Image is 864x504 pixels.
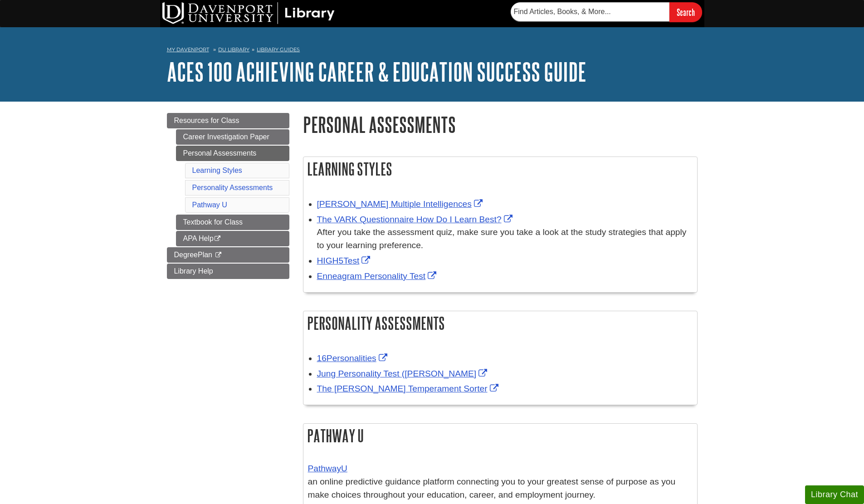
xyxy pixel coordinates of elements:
[303,113,698,136] h1: Personal Assessments
[511,2,669,21] input: Find Articles, Books, & More...
[192,166,242,174] a: Learning Styles
[167,44,698,58] nav: breadcrumb
[317,271,439,281] a: Link opens in new window
[317,256,373,265] a: Link opens in new window
[317,226,693,252] div: After you take the assessment quiz, make sure you take a look at the study strategies that apply ...
[317,369,490,378] a: Link opens in new window
[257,46,300,53] a: Library Guides
[167,247,289,263] a: DegreePlan
[669,2,702,22] input: Search
[308,462,693,501] div: an online predictive guidance platform connecting you to your greatest sense of purpose as you ma...
[167,58,586,86] a: ACES 100 Achieving Career & Education Success Guide
[162,2,335,24] img: DU Library
[174,267,213,275] span: Library Help
[214,252,222,258] i: This link opens in a new window
[176,129,289,145] a: Career Investigation Paper
[805,485,864,504] button: Library Chat
[167,113,289,279] div: Guide Page Menu
[167,113,289,128] a: Resources for Class
[303,157,697,181] h2: Learning Styles
[303,424,697,448] h2: Pathway U
[192,184,273,191] a: Personality Assessments
[308,464,347,473] a: PathwayU
[176,231,289,246] a: APA Help
[317,384,501,393] a: Link opens in new window
[317,215,515,224] a: Link opens in new window
[317,199,485,209] a: Link opens in new window
[176,146,289,161] a: Personal Assessments
[214,236,221,242] i: This link opens in a new window
[167,264,289,279] a: Library Help
[167,46,209,54] a: My Davenport
[218,46,249,53] a: DU Library
[303,311,697,335] h2: Personality Assessments
[192,201,227,209] a: Pathway U
[174,117,239,124] span: Resources for Class
[176,215,289,230] a: Textbook for Class
[174,251,213,259] span: DegreePlan
[511,2,702,22] form: Searches DU Library's articles, books, and more
[317,353,390,363] a: Link opens in new window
